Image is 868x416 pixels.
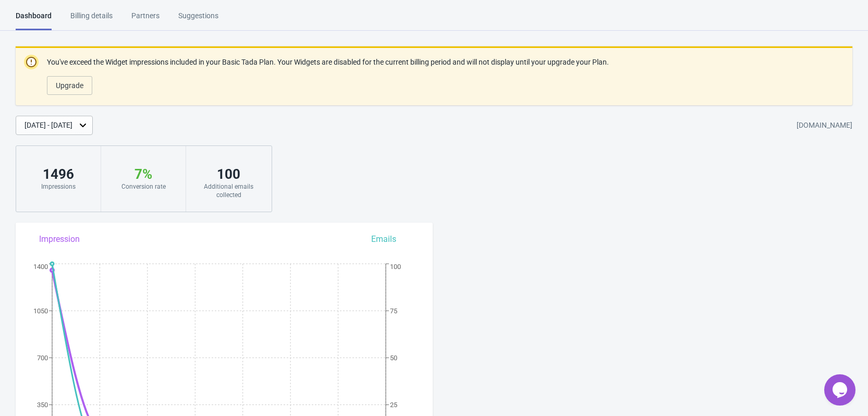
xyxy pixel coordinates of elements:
[390,401,397,409] tspan: 25
[25,120,72,131] div: [DATE] - [DATE]
[197,182,261,199] div: Additional emails collected
[56,81,83,90] span: Upgrade
[390,354,397,362] tspan: 50
[797,116,852,135] div: [DOMAIN_NAME]
[197,166,261,182] div: 100
[70,10,113,29] div: Billing details
[178,10,218,29] div: Suggestions
[390,263,401,271] tspan: 100
[27,166,90,182] div: 1496
[33,307,48,315] tspan: 1050
[37,354,48,362] tspan: 700
[112,182,175,191] div: Conversion rate
[37,401,48,409] tspan: 350
[131,10,160,29] div: Partners
[16,10,52,30] div: Dashboard
[112,166,175,182] div: 7 %
[824,374,858,406] iframe: chat widget
[390,307,397,315] tspan: 75
[47,57,609,68] p: You've exceed the Widget impressions included in your Basic Tada Plan. Your Widgets are disabled ...
[27,182,90,191] div: Impressions
[47,76,92,95] button: Upgrade
[33,263,48,271] tspan: 1400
